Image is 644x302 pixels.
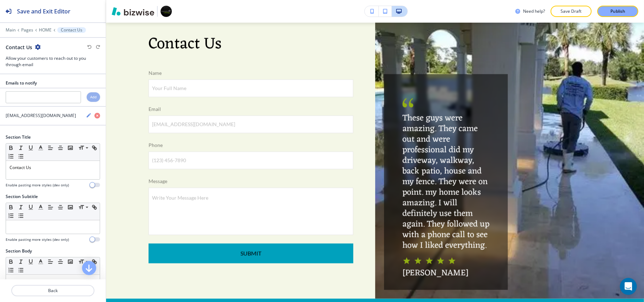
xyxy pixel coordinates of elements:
p: Back [12,288,94,294]
h4: Enable pasting more styles (dev only) [6,182,69,188]
p: Message [149,178,353,185]
p: Publish [610,8,625,14]
p: Contact Us [61,28,82,33]
p: Email [149,106,353,113]
p: These guys were amazing. They came out and were professional did my driveway, walkway, back patio... [402,113,489,251]
p: Contact Us [10,164,96,171]
p: Contact Us [149,35,353,54]
h2: Emails to notify [6,80,37,86]
button: Save Draft [551,6,592,17]
h4: [EMAIL_ADDRESS][DOMAIN_NAME] [6,112,76,119]
button: Back [11,285,94,296]
p: [PERSON_NAME] [402,268,489,279]
h2: Save and Exit Editor [17,7,70,16]
div: Open Intercom Messenger [620,278,637,295]
h2: Section Body [6,248,32,254]
h4: Add [90,94,97,100]
p: Name [149,70,353,77]
img: Bizwise Logo [112,7,154,16]
h2: Contact Us [6,43,32,51]
button: HOME [39,28,52,33]
button: Pages [21,28,33,33]
h4: Enable pasting more styles (dev only) [6,237,69,242]
button: Publish [597,6,638,17]
button: Main [6,28,16,33]
p: Save Draft [560,8,582,14]
img: Your Logo [161,6,172,17]
h3: Allow your customers to reach out to you through email [6,55,100,68]
p: Phone [149,142,353,149]
h2: Section Subtitle [6,193,38,200]
h3: Need help? [523,8,545,14]
h2: Section Title [6,134,31,140]
button: Submit [149,244,353,263]
button: Contact Us [57,27,86,33]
